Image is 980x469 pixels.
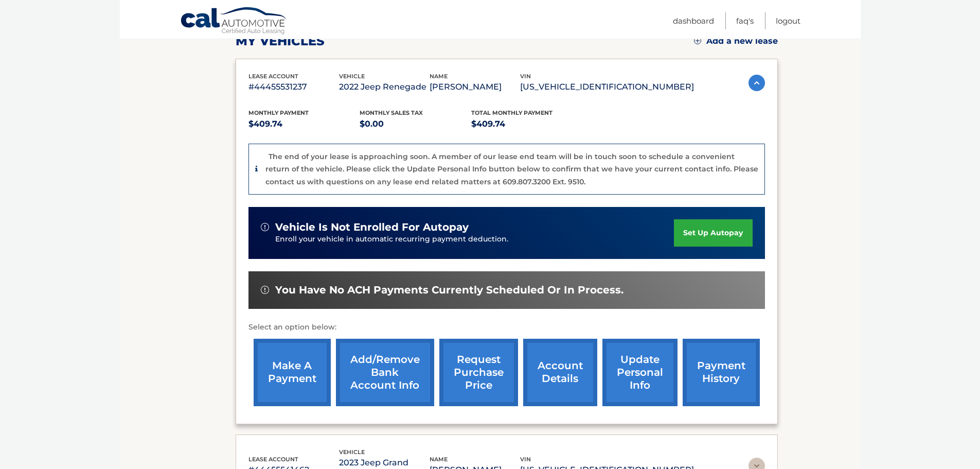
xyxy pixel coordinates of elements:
a: Add a new lease [694,36,778,46]
p: $0.00 [360,117,471,131]
p: The end of your lease is approaching soon. A member of our lease end team will be in touch soon t... [265,152,758,186]
span: name [430,73,448,80]
p: $409.74 [471,117,583,131]
span: Total Monthly Payment [471,109,553,116]
span: lease account [248,73,298,80]
span: vehicle is not enrolled for autopay [275,221,469,234]
a: FAQ's [736,12,754,29]
a: Cal Automotive [180,7,288,37]
p: 2022 Jeep Renegade [339,80,430,94]
p: [PERSON_NAME] [430,80,520,94]
img: alert-white.svg [261,223,269,231]
img: alert-white.svg [261,286,269,294]
a: request purchase price [439,339,518,406]
span: Monthly sales Tax [360,109,423,116]
span: vin [520,456,531,463]
p: [US_VEHICLE_IDENTIFICATION_NUMBER] [520,80,694,94]
span: You have no ACH payments currently scheduled or in process. [275,284,623,297]
span: Monthly Payment [248,109,309,116]
a: set up autopay [674,219,752,247]
img: add.svg [694,37,701,44]
a: update personal info [602,339,678,406]
a: make a payment [254,339,331,406]
span: name [430,456,448,463]
a: account details [523,339,597,406]
h2: my vehicles [236,33,325,49]
span: lease account [248,456,298,463]
p: $409.74 [248,117,360,131]
a: Logout [776,12,800,29]
a: payment history [683,339,760,406]
p: Enroll your vehicle in automatic recurring payment deduction. [275,234,674,245]
img: accordion-active.svg [749,75,765,91]
p: #44455531237 [248,80,339,94]
span: vehicle [339,448,365,456]
p: Select an option below: [248,321,765,334]
span: vehicle [339,73,365,80]
a: Dashboard [673,12,714,29]
a: Add/Remove bank account info [336,339,434,406]
span: vin [520,73,531,80]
